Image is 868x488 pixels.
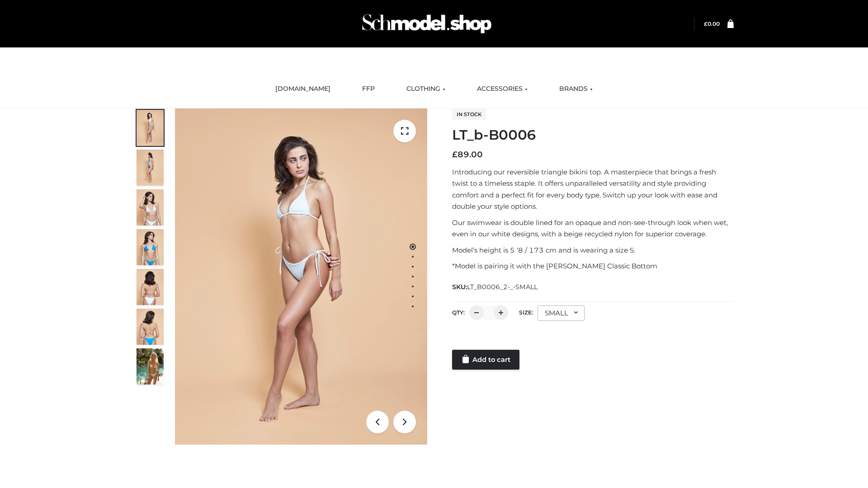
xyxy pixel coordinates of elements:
[175,108,427,445] img: ArielClassicBikiniTop_CloudNine_AzureSky_OW114ECO_1
[269,79,337,99] a: [DOMAIN_NAME]
[452,244,734,256] p: Model’s height is 5 ‘8 / 173 cm and is wearing a size S.
[137,269,164,305] img: ArielClassicBikiniTop_CloudNine_AzureSky_OW114ECO_7-scaled.jpg
[137,110,164,146] img: ArielClassicBikiniTop_CloudNine_AzureSky_OW114ECO_1-scaled.jpg
[538,305,585,321] div: SMALL
[452,150,458,160] span: £
[137,309,164,345] img: ArielClassicBikiniTop_CloudNine_AzureSky_OW114ECO_8-scaled.jpg
[452,109,486,120] span: In stock
[359,6,495,42] img: Schmodel Admin 964
[452,166,734,212] p: Introducing our reversible triangle bikini top. A masterpiece that brings a fresh twist to a time...
[452,150,483,160] bdi: 89.00
[137,348,164,385] img: Arieltop_CloudNine_AzureSky2.jpg
[452,127,734,143] h1: LT_b-B0006
[467,283,538,291] span: LT_B0006_2-_-SMALL
[137,189,164,225] img: ArielClassicBikiniTop_CloudNine_AzureSky_OW114ECO_3-scaled.jpg
[452,282,538,292] span: SKU:
[704,20,708,27] span: £
[400,79,452,99] a: CLOTHING
[470,79,534,99] a: ACCESSORIES
[452,217,734,240] p: Our swimwear is double lined for an opaque and non-see-through look when wet, even in our white d...
[137,229,164,265] img: ArielClassicBikiniTop_CloudNine_AzureSky_OW114ECO_4-scaled.jpg
[452,260,734,272] p: *Model is pairing it with the [PERSON_NAME] Classic Bottom
[552,79,599,99] a: BRANDS
[355,79,382,99] a: FFP
[704,20,720,27] bdi: 0.00
[452,350,519,370] a: Add to cart
[137,150,164,186] img: ArielClassicBikiniTop_CloudNine_AzureSky_OW114ECO_2-scaled.jpg
[704,20,720,27] a: £0.00
[452,309,465,316] label: QTY:
[519,309,533,316] label: Size:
